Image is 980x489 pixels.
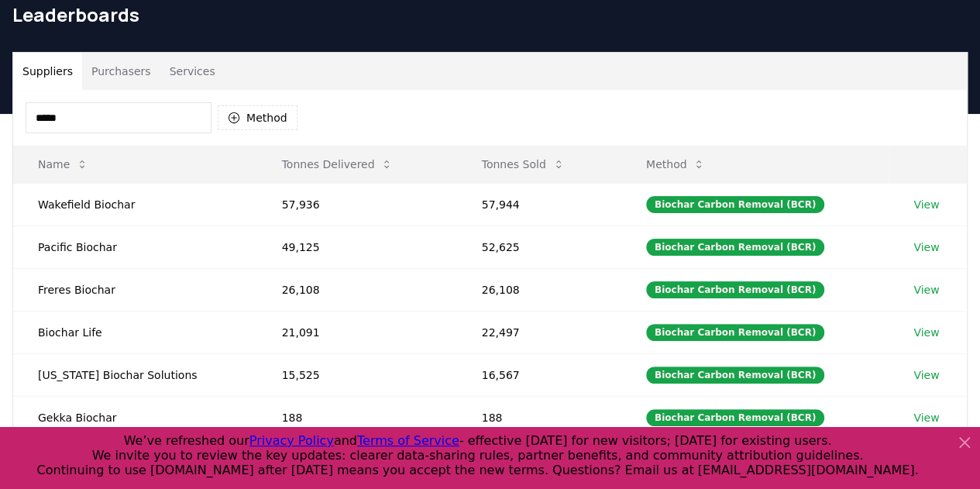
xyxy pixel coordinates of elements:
td: 49,125 [257,226,457,268]
a: View [913,410,939,425]
td: 15,525 [257,353,457,396]
td: 26,108 [257,268,457,311]
td: Freres Biochar [13,268,257,311]
a: View [913,282,939,298]
a: View [913,239,939,255]
td: 26,108 [457,268,621,311]
div: Biochar Carbon Removal (BCR) [646,324,824,341]
td: 16,567 [457,353,621,396]
button: Suppliers [13,53,82,90]
button: Method [218,105,297,130]
td: 52,625 [457,226,621,268]
td: 22,497 [457,311,621,353]
div: Biochar Carbon Removal (BCR) [646,281,824,298]
td: Gekka Biochar [13,396,257,439]
td: 57,944 [457,183,621,226]
button: Services [160,53,225,90]
button: Method [634,149,718,180]
td: [US_STATE] Biochar Solutions [13,353,257,396]
td: 188 [257,396,457,439]
div: Biochar Carbon Removal (BCR) [646,239,824,256]
a: View [913,325,939,340]
td: 188 [457,396,621,439]
a: View [913,197,939,212]
div: Biochar Carbon Removal (BCR) [646,367,824,384]
td: 21,091 [257,311,457,353]
button: Tonnes Sold [469,149,577,180]
td: 57,936 [257,183,457,226]
h1: Leaderboards [12,2,968,27]
div: Biochar Carbon Removal (BCR) [646,409,824,426]
button: Purchasers [82,53,160,90]
button: Name [26,149,101,180]
div: Biochar Carbon Removal (BCR) [646,196,824,213]
td: Biochar Life [13,311,257,353]
td: Pacific Biochar [13,226,257,268]
button: Tonnes Delivered [270,149,406,180]
td: Wakefield Biochar [13,183,257,226]
a: View [913,367,939,383]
